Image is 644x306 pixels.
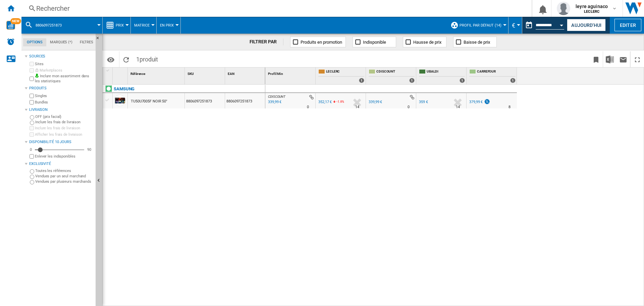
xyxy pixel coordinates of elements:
md-menu: Currency [508,17,522,34]
div: Délai de livraison : 0 jour [307,104,309,111]
div: TU50U7005F NOIR 50" [131,94,167,109]
button: Indisponible [353,37,396,47]
div: Mise à jour : jeudi 9 octobre 2025 05:04 [267,99,281,105]
div: Délai de livraison : 14 jours [355,104,359,111]
input: Toutes les références [30,169,34,174]
span: EAN [228,72,234,76]
label: Inclure les frais de livraison [35,126,93,131]
div: Produits [29,86,93,91]
span: 8806097251873 [36,23,62,28]
span: LECLERC [326,69,364,75]
div: Référence Sort None [129,68,184,78]
label: Vendues par plusieurs marchands [35,179,93,184]
div: 1 offers sold by CDISCOUNT [409,78,415,83]
i: % [336,99,340,107]
div: Sources [29,54,93,59]
span: -1.9 [336,100,342,103]
input: OFF (prix facial) [30,115,34,120]
div: 352,17 € [318,100,332,104]
button: Masquer [96,34,104,46]
span: produit [140,56,158,63]
div: UBALDI 1 offers sold by UBALDI [418,68,466,84]
div: LECLERC 1 offers sold by LECLERC [317,68,366,84]
div: 0 [28,147,34,152]
span: En Prix [160,23,174,28]
div: 90 [86,147,93,152]
input: Inclure les frais de livraison [30,121,34,125]
label: Inclure mon assortiment dans les statistiques [35,74,93,84]
div: 352,17 € [317,99,332,105]
label: Singles [35,93,93,98]
div: 379,99 € [469,100,483,104]
div: 8806097251873 [185,93,225,108]
button: Produits en promotion [290,37,346,47]
span: Matrice [134,23,150,28]
div: CARREFOUR 1 offers sold by CARREFOUR [468,68,517,84]
label: Sites [35,61,93,67]
div: 339,99 € [368,99,382,105]
md-tab-item: Options [23,38,46,46]
div: Sort None [226,68,265,78]
label: Afficher les frais de livraison [35,132,93,137]
button: Editer [614,19,641,31]
input: Inclure mon assortiment dans les statistiques [30,75,34,83]
span: Prix [116,23,124,28]
div: 359 € [418,99,428,105]
span: CARREFOUR [477,69,516,75]
div: Rechercher [36,4,514,13]
button: Hausse de prix [403,37,446,47]
label: Enlever les indisponibles [35,154,93,159]
div: Sort None [129,68,184,78]
div: 1 offers sold by UBALDI [460,78,465,83]
div: 359 € [419,100,428,104]
label: Vendues par un seul marchand [35,174,93,179]
span: Baisse de prix [464,40,490,45]
span: Hausse de prix [413,40,441,45]
div: Délai de livraison : 8 jours [508,104,511,111]
button: Recharger [119,51,133,67]
span: NEW [10,18,21,24]
div: Exclusivité [29,161,93,167]
label: Bundles [35,100,93,105]
div: Livraison [29,107,93,113]
button: Créer un favoris [589,51,603,67]
div: CDISCOUNT 1 offers sold by CDISCOUNT [367,68,416,84]
button: Envoyer ce rapport par email [616,51,630,67]
div: FILTRER PAR [250,39,284,45]
div: Cliquez pour filtrer sur cette marque [114,85,135,93]
span: Indisponible [363,40,386,45]
img: excel-24x24.png [606,55,614,63]
div: 1 offers sold by LECLERC [359,78,364,83]
span: € [512,22,515,29]
div: 8806097251873 [25,17,99,34]
img: mysite-bg-18x18.png [35,74,39,78]
button: Profil par défaut (14) [460,17,505,34]
div: Sort None [114,68,127,78]
span: Profil Min [268,72,283,76]
span: Référence [130,72,145,76]
label: OFF (prix facial) [35,114,93,119]
img: promotionV3.png [484,99,490,104]
label: Inclure les frais de livraison [35,120,93,125]
div: Disponibilité 10 Jours [29,139,93,145]
input: Sites [30,62,34,66]
input: Inclure les frais de livraison [30,126,34,130]
span: Produits en promotion [301,40,342,45]
div: Profil Min Sort None [267,68,315,78]
img: profile.jpg [557,2,570,15]
md-tab-item: Marques (*) [46,38,76,46]
button: Matrice [134,17,153,34]
div: EAN Sort None [226,68,265,78]
button: € [512,17,519,34]
button: Aujourd'hui [567,19,606,31]
b: LECLERC [584,9,599,14]
input: Singles [30,94,34,98]
button: En Prix [160,17,177,34]
span: UBALDI [427,69,465,75]
input: Vendues par un seul marchand [30,175,34,179]
div: Profil par défaut (14) [450,17,505,34]
span: Profil par défaut (14) [460,23,501,28]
